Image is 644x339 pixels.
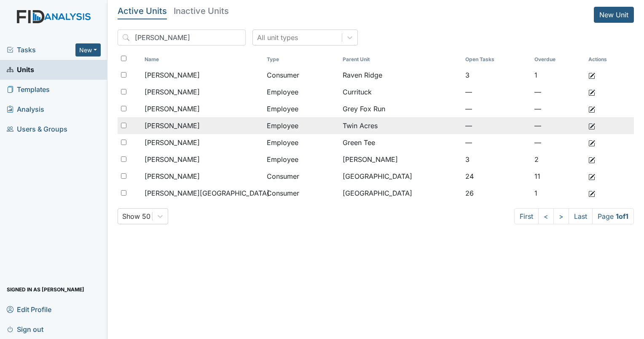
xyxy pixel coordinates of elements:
[462,134,531,151] td: —
[121,56,126,61] input: Toggle All Rows Selected
[339,134,462,151] td: Green Tee
[263,52,339,67] th: Toggle SortBy
[145,137,200,148] span: [PERSON_NAME]
[145,188,269,198] span: [PERSON_NAME][GEOGRAPHIC_DATA]
[7,283,84,296] span: Signed in as [PERSON_NAME]
[263,83,339,100] td: Employee
[7,303,51,316] span: Edit Profile
[118,7,167,15] h5: Active Units
[145,70,200,80] span: [PERSON_NAME]
[531,83,585,100] td: —
[7,123,67,136] span: Users & Groups
[339,67,462,83] td: Raven Ridge
[263,117,339,134] td: Employee
[174,7,229,15] h5: Inactive Units
[7,83,50,96] span: Templates
[7,323,43,336] span: Sign out
[339,168,462,185] td: [GEOGRAPHIC_DATA]
[339,117,462,134] td: Twin Acres
[538,208,554,224] a: <
[514,208,539,224] a: First
[263,134,339,151] td: Employee
[145,87,200,97] span: [PERSON_NAME]
[145,104,200,114] span: [PERSON_NAME]
[594,7,634,23] a: New Unit
[462,83,531,100] td: —
[462,52,531,67] th: Toggle SortBy
[531,117,585,134] td: —
[263,168,339,185] td: Consumer
[141,52,263,67] th: Toggle SortBy
[514,208,634,224] nav: task-pagination
[553,208,569,224] a: >
[145,171,200,181] span: [PERSON_NAME]
[7,45,75,55] a: Tasks
[531,185,585,202] td: 1
[462,168,531,185] td: 24
[118,30,246,46] input: Search...
[531,151,585,168] td: 2
[339,52,462,67] th: Toggle SortBy
[75,43,101,56] button: New
[531,168,585,185] td: 11
[145,121,200,131] span: [PERSON_NAME]
[263,185,339,202] td: Consumer
[462,117,531,134] td: —
[569,208,593,224] a: Last
[462,67,531,83] td: 3
[531,100,585,117] td: —
[263,151,339,168] td: Employee
[616,212,628,221] strong: 1 of 1
[531,134,585,151] td: —
[339,185,462,202] td: [GEOGRAPHIC_DATA]
[145,154,200,164] span: [PERSON_NAME]
[122,211,150,221] div: Show 50
[339,83,462,100] td: Currituck
[462,151,531,168] td: 3
[592,208,634,224] span: Page
[263,100,339,117] td: Employee
[339,151,462,168] td: [PERSON_NAME]
[531,52,585,67] th: Toggle SortBy
[7,63,34,76] span: Units
[263,67,339,83] td: Consumer
[531,67,585,83] td: 1
[462,185,531,202] td: 26
[7,103,44,116] span: Analysis
[585,52,627,67] th: Actions
[339,100,462,117] td: Grey Fox Run
[257,32,298,43] div: All unit types
[462,100,531,117] td: —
